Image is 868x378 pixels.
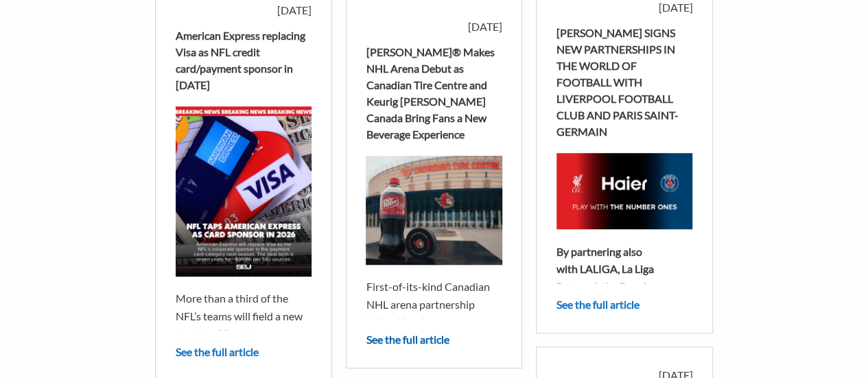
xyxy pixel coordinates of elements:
[366,19,502,35] div: [DATE]
[556,25,692,140] div: [PERSON_NAME] SIGNS NEW PARTNERSHIPS IN THE WORLD OF FOOTBALL WITH LIVERPOOL FOOTBALL CLUB AND PA...
[366,44,502,143] div: [PERSON_NAME]® Makes NHL Arena Debut as Canadian Tire Centre and Keurig [PERSON_NAME] Canada Brin...
[556,153,692,229] img: Haier_Signs_New_Partnerships_World_Football_Liverpool_Football_Club_Paris.jpg
[366,333,449,346] a: See the full article
[366,156,502,265] img: oyairfikhys9fvk7jtpz.jpg
[176,345,259,358] a: See the full article
[176,27,312,93] div: American Express replacing Visa as NFL credit card/payment sponsor in [DATE]
[176,2,312,19] div: [DATE]
[176,106,312,276] img: uw6ppibgsjh5p6pveblx.jpg
[556,298,640,311] a: See the full article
